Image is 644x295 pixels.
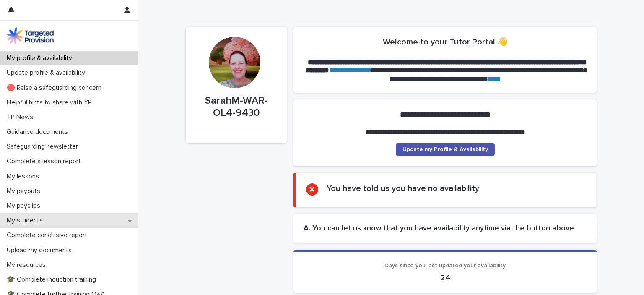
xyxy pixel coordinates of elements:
[3,69,92,77] p: Update profile & availability
[3,128,75,136] p: Guidance documents
[383,37,508,47] h2: Welcome to your Tutor Portal 👋
[304,273,587,283] p: 24
[3,276,103,284] p: 🎓 Complete induction training
[327,183,479,193] h2: You have told us you have no availability
[304,224,587,233] h2: A. You can let us know that you have availability anytime via the button above
[3,172,46,180] p: My lessons
[3,187,47,195] p: My payouts
[3,261,52,269] p: My resources
[3,54,79,62] p: My profile & availability
[396,143,495,156] a: Update my Profile & Availability
[7,27,54,44] img: M5nRWzHhSzIhMunXDL62
[384,263,506,269] span: Days since you last updated your availability
[3,217,49,225] p: My students
[3,113,40,121] p: TP News
[196,95,277,119] p: SarahM-WAR-OL4-9430
[3,84,108,92] p: 🔴 Raise a safeguarding concern
[3,246,78,254] p: Upload my documents
[3,143,85,151] p: Safeguarding newsletter
[402,146,488,152] span: Update my Profile & Availability
[3,202,47,210] p: My payslips
[3,99,99,107] p: Helpful hints to share with YP
[3,157,88,165] p: Complete a lesson report
[3,231,94,239] p: Complete conclusive report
